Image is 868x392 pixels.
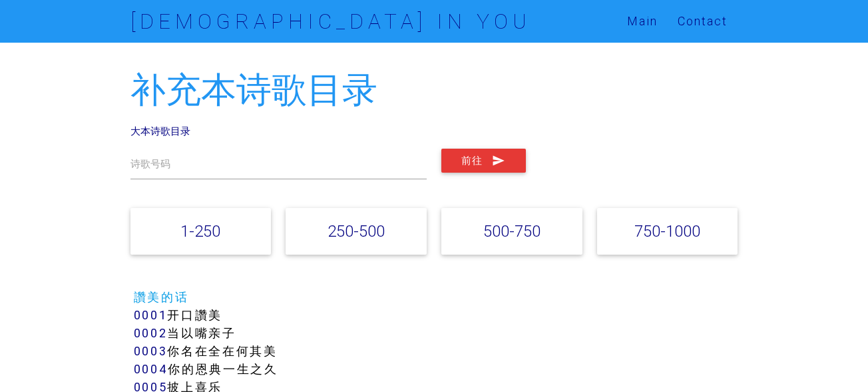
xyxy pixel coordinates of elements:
h2: 补充本诗歌目录 [130,71,738,110]
a: 0003 [134,343,168,359]
a: 0001 [134,307,168,323]
a: 大本诗歌目录 [130,125,190,137]
a: 0002 [134,325,168,341]
button: 前往 [441,149,526,173]
a: 500-750 [483,221,541,241]
a: 0004 [134,361,168,377]
a: 1-250 [180,221,220,241]
label: 诗歌号码 [130,157,170,172]
a: 750-1000 [634,221,700,241]
a: 250-500 [327,221,385,241]
a: 讚美的话 [134,289,189,305]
